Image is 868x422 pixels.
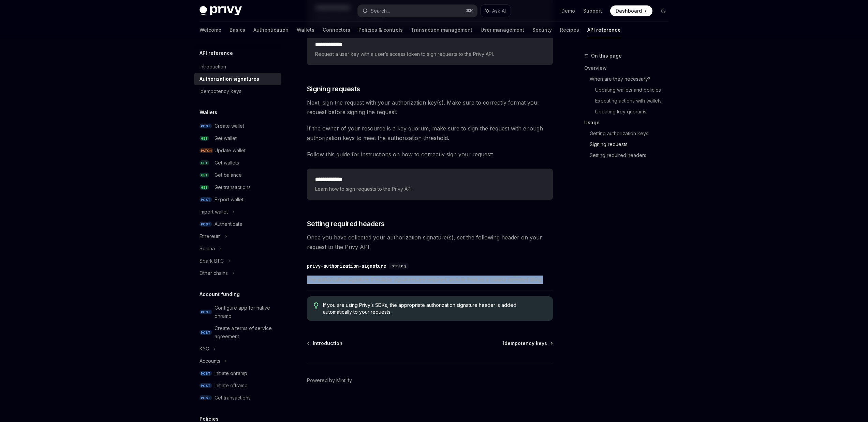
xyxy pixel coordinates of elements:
div: Other chains [200,269,228,277]
div: KYC [200,345,209,353]
div: Spark BTC [200,257,224,265]
span: POST [200,395,212,401]
span: Request a user key with a user’s access token to sign requests to the Privy API. [315,50,545,58]
a: Welcome [200,22,221,38]
a: User management [481,22,524,38]
button: Toggle dark mode [658,5,669,16]
div: Get balance [215,171,242,179]
div: Authorization signatures [200,75,259,83]
div: Solana [200,245,215,253]
div: Export wallet [215,196,244,204]
a: Setting required headers [590,150,674,161]
span: Introduction [313,340,342,347]
a: Dashboard [610,5,652,16]
a: Recipes [560,22,579,38]
button: Search...⌘K [358,5,477,17]
a: PATCHUpdate wallet [194,144,281,157]
a: Wallets [297,22,314,38]
span: Next, sign the request with your authorization key(s). Make sure to correctly format your request... [307,98,553,117]
a: POSTCreate wallet [194,120,281,132]
a: POSTExport wallet [194,193,281,206]
div: Accounts [200,357,220,365]
div: Authenticate [215,220,242,228]
span: GET [200,173,209,178]
div: Update wallet [215,146,246,155]
span: Signing requests [307,84,360,94]
span: Ask AI [492,7,506,14]
span: Idempotency keys [503,340,547,347]
button: Ask AI [481,5,511,17]
a: POSTCreate a terms of service agreement [194,322,281,343]
a: API reference [587,22,621,38]
span: POST [200,371,212,376]
div: Idempotency keys [200,87,241,95]
span: POST [200,383,212,388]
span: If the owner of your resource is a key quorum, make sure to sign the request with enough authoriz... [307,124,553,143]
a: POSTInitiate onramp [194,367,281,379]
a: POSTConfigure app for native onramp [194,302,281,322]
a: Getting authorization keys [590,128,674,139]
a: Signing requests [590,139,674,150]
span: On this page [591,52,622,60]
a: GETGet wallets [194,157,281,169]
div: Initiate offramp [215,381,248,390]
a: GETGet wallet [194,132,281,144]
h5: API reference [200,49,233,57]
a: Policies & controls [358,22,403,38]
span: POST [200,310,212,315]
a: **** **** ***Request a user key with a user’s access token to sign requests to the Privy API. [307,34,553,65]
a: Idempotency keys [503,340,552,347]
span: Dashboard [616,7,642,14]
span: GET [200,160,209,166]
a: POSTInitiate offramp [194,379,281,392]
div: Search... [371,7,390,15]
div: Initiate onramp [215,369,247,377]
h5: Account funding [200,290,240,298]
a: Overview [584,63,674,74]
svg: Tip [314,302,319,309]
span: GET [200,136,209,141]
a: GETGet transactions [194,181,281,193]
a: Demo [561,7,575,14]
a: POSTAuthenticate [194,218,281,230]
span: PATCH [200,148,213,153]
span: Learn how to sign requests to the Privy API. [315,185,545,193]
a: Introduction [308,340,342,347]
a: Updating wallets and policies [595,84,674,95]
div: Configure app for native onramp [215,304,277,320]
a: GETGet balance [194,169,281,181]
a: Support [583,7,602,14]
div: Create wallet [215,122,244,130]
div: Import wallet [200,208,228,216]
a: Updating key quorums [595,106,674,117]
div: Create a terms of service agreement [215,324,277,341]
a: **** **** ***Learn how to sign requests to the Privy API. [307,169,553,200]
a: Authentication [253,22,289,38]
span: POST [200,197,212,202]
span: ⌘ K [466,8,473,14]
a: Powered by Mintlify [307,377,352,384]
a: Idempotency keys [194,85,281,97]
div: Introduction [200,63,226,71]
span: string [392,263,406,269]
a: Introduction [194,61,281,73]
a: Authorization signatures [194,73,281,85]
h5: Wallets [200,108,217,116]
div: Get transactions [215,394,251,402]
span: POST [200,330,212,335]
a: When are they necessary? [590,74,674,84]
span: Setting required headers [307,219,385,229]
a: Executing actions with wallets [595,95,674,106]
a: POSTGet transactions [194,392,281,404]
span: POST [200,222,212,227]
img: dark logo [200,6,242,16]
span: GET [200,185,209,190]
div: privy-authorization-signature [307,263,386,269]
div: Get wallet [215,134,237,142]
a: Connectors [323,22,350,38]
span: Follow this guide for instructions on how to correctly sign your request: [307,150,553,159]
span: Once you have collected your authorization signature(s), set the following header on your request... [307,233,553,252]
a: Basics [230,22,245,38]
span: If you are using Privy’s SDKs, the appropriate authorization signature header is added automatica... [323,302,546,315]
a: Security [532,22,552,38]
